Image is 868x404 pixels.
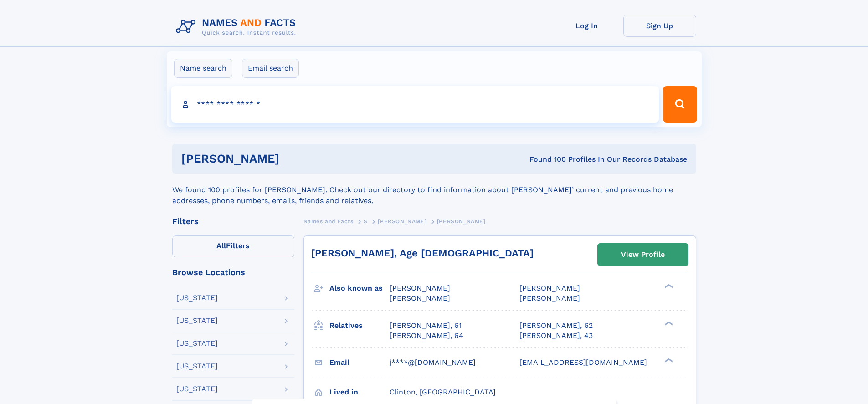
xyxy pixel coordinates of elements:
[519,294,580,302] span: [PERSON_NAME]
[176,340,218,347] div: [US_STATE]
[550,15,623,37] a: Log In
[519,321,593,331] a: [PERSON_NAME], 62
[329,355,390,370] h3: Email
[390,388,496,396] span: Clinton, [GEOGRAPHIC_DATA]
[623,15,696,37] a: Sign Up
[663,320,673,326] div: ❯
[329,318,390,333] h3: Relatives
[378,215,426,227] a: [PERSON_NAME]
[390,321,462,331] a: [PERSON_NAME], 61
[437,218,486,225] span: [PERSON_NAME]
[390,284,450,292] span: [PERSON_NAME]
[390,331,463,341] a: [PERSON_NAME], 64
[404,154,687,164] div: Found 100 Profiles In Our Records Database
[303,215,354,227] a: Names and Facts
[378,218,426,225] span: [PERSON_NAME]
[329,384,390,400] h3: Lived in
[174,59,232,78] label: Name search
[176,385,218,393] div: [US_STATE]
[172,217,294,225] div: Filters
[176,294,218,302] div: [US_STATE]
[311,247,534,259] a: [PERSON_NAME], Age [DEMOGRAPHIC_DATA]
[519,284,580,292] span: [PERSON_NAME]
[172,15,303,39] img: Logo Names and Facts
[172,235,294,257] label: Filters
[519,331,593,341] a: [PERSON_NAME], 43
[598,244,688,266] a: View Profile
[390,294,450,302] span: [PERSON_NAME]
[176,317,218,324] div: [US_STATE]
[364,215,368,227] a: S
[172,268,294,276] div: Browse Locations
[171,86,659,123] input: search input
[181,153,405,164] h1: [PERSON_NAME]
[176,363,218,370] div: [US_STATE]
[663,357,673,363] div: ❯
[663,283,673,289] div: ❯
[329,281,390,296] h3: Also known as
[621,244,665,265] div: View Profile
[216,241,226,250] span: All
[519,358,647,367] span: [EMAIL_ADDRESS][DOMAIN_NAME]
[172,174,696,206] div: We found 100 profiles for [PERSON_NAME]. Check out our directory to find information about [PERSO...
[242,59,299,78] label: Email search
[663,86,697,123] button: Search Button
[364,218,368,225] span: S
